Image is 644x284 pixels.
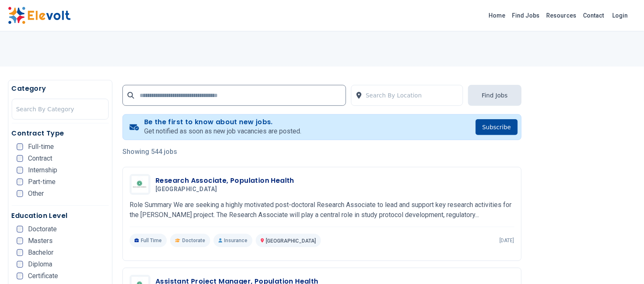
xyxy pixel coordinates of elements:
[608,7,633,24] a: Login
[144,118,302,126] h4: Be the first to know about new jobs.
[12,84,109,94] h5: Category
[17,143,23,150] input: Full-time
[17,249,23,256] input: Bachelor
[155,176,294,186] h3: Research Associate, Population Health
[486,9,509,22] a: Home
[17,155,23,162] input: Contract
[17,190,23,197] input: Other
[12,211,109,221] h5: Education Level
[28,167,57,174] span: Internship
[17,238,23,244] input: Masters
[17,226,23,233] input: Doctorate
[155,186,217,193] span: [GEOGRAPHIC_DATA]
[28,249,53,256] span: Bachelor
[28,226,57,233] span: Doctorate
[500,237,514,244] p: [DATE]
[17,273,23,279] input: Certificate
[28,261,52,268] span: Diploma
[28,143,54,150] span: Full-time
[580,9,608,22] a: Contact
[28,179,56,185] span: Part-time
[130,234,167,247] p: Full Time
[12,128,109,138] h5: Contract Type
[17,167,23,174] input: Internship
[182,237,205,244] span: Doctorate
[266,238,316,244] span: [GEOGRAPHIC_DATA]
[28,190,44,197] span: Other
[130,200,514,220] p: Role Summary We are seeking a highly motivated post-doctoral Research Associate to lead and suppo...
[8,7,71,24] img: Elevolt
[17,179,23,185] input: Part-time
[130,174,514,247] a: Aga khan UniversityResearch Associate, Population Health[GEOGRAPHIC_DATA]Role Summary We are seek...
[28,155,52,162] span: Contract
[468,85,522,106] button: Find Jobs
[28,273,58,279] span: Certificate
[476,119,518,135] button: Subscribe
[602,244,644,284] iframe: Chat Widget
[122,147,522,157] p: Showing 544 jobs
[543,9,580,22] a: Resources
[509,9,543,22] a: Find Jobs
[17,261,23,268] input: Diploma
[214,234,252,247] p: Insurance
[28,238,53,244] span: Masters
[132,176,148,193] img: Aga khan University
[144,126,302,136] p: Get notified as soon as new job vacancies are posted.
